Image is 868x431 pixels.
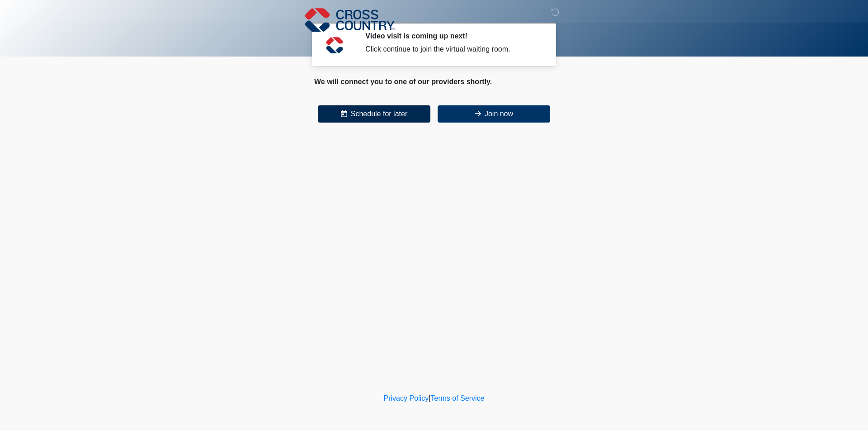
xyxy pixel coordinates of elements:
[365,44,540,55] div: Click continue to join the virtual waiting room.
[438,105,550,123] button: Join now
[384,394,429,402] a: Privacy Policy
[429,394,430,402] a: |
[321,32,348,59] img: Agent Avatar
[318,105,430,123] button: Schedule for later
[430,394,484,402] a: Terms of Service
[314,76,554,87] div: We will connect you to one of our providers shortly.
[305,7,395,33] img: Cross Country Logo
